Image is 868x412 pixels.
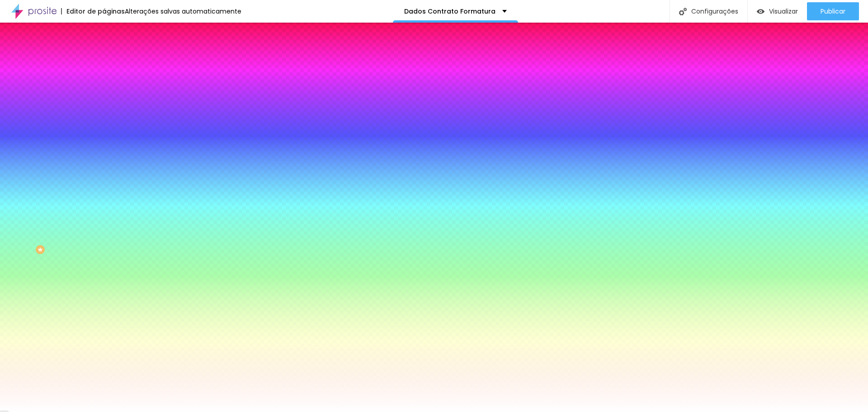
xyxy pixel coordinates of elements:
img: view-1.svg [757,8,764,15]
span: Visualizar [769,8,798,15]
div: Editor de páginas [61,8,125,14]
span: Publicar [821,8,845,15]
button: Publicar [807,2,859,20]
button: Visualizar [748,2,807,20]
p: Dados Contrato Formatura [404,8,495,14]
img: Icone [679,8,687,15]
div: Alterações salvas automaticamente [125,8,241,14]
